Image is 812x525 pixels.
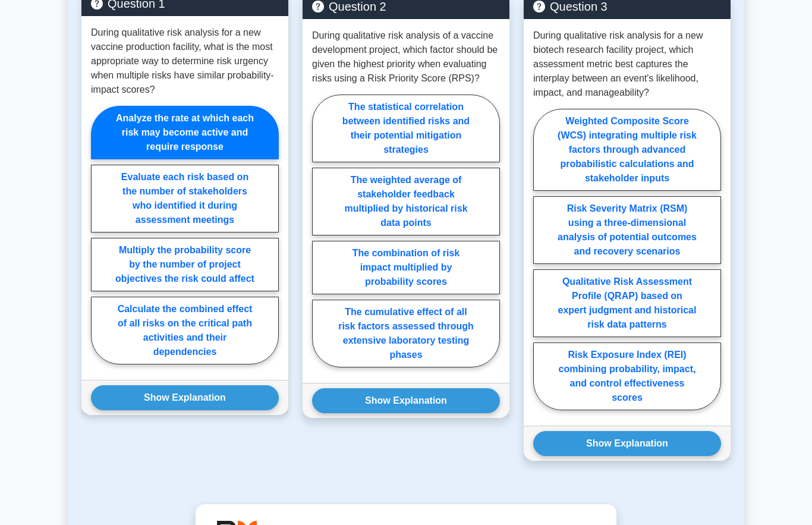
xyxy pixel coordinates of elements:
[533,196,721,264] label: Risk Severity Matrix (RSM) using a three-dimensional analysis of potential outcomes and recovery ...
[312,29,500,86] p: During qualitative risk analysis of a vaccine development project, which factor should be given t...
[533,269,721,337] label: Qualitative Risk Assessment Profile (QRAP) based on expert judgment and historical risk data patt...
[91,385,279,410] button: Show Explanation
[533,431,721,456] button: Show Explanation
[91,165,279,232] label: Evaluate each risk based on the number of stakeholders who identified it during assessment meetings
[533,109,721,191] label: Weighted Composite Score (WCS) integrating multiple risk factors through advanced probabilistic c...
[533,342,721,410] label: Risk Exposure Index (REI) combining probability, impact, and control effectiveness scores
[533,29,721,100] p: During qualitative risk analysis for a new biotech research facility project, which assessment me...
[91,297,279,364] label: Calculate the combined effect of all risks on the critical path activities and their dependencies
[312,95,500,162] label: The statistical correlation between identified risks and their potential mitigation strategies
[312,300,500,367] label: The cumulative effect of all risk factors assessed through extensive laboratory testing phases
[91,238,279,291] label: Multiply the probability score by the number of project objectives the risk could affect
[312,388,500,413] button: Show Explanation
[312,241,500,294] label: The combination of risk impact multiplied by probability scores
[312,168,500,235] label: The weighted average of stakeholder feedback multiplied by historical risk data points
[91,26,279,97] p: During qualitative risk analysis for a new vaccine production facility, what is the most appropri...
[91,106,279,159] label: Analyze the rate at which each risk may become active and require response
